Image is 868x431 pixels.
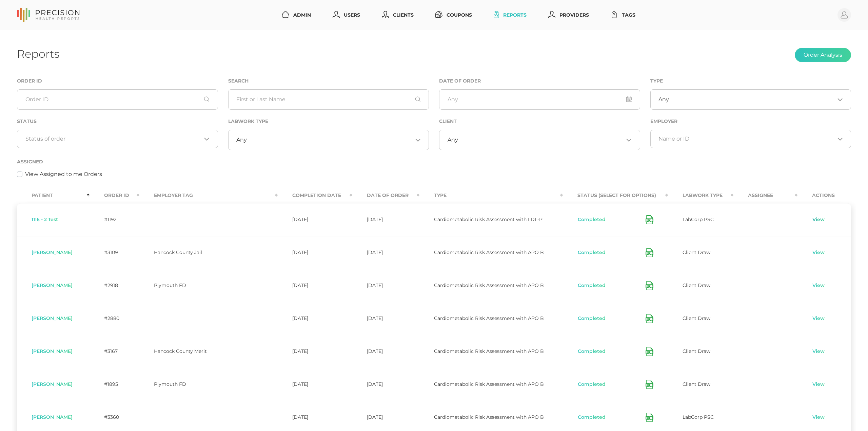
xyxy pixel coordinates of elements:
span: [PERSON_NAME] [32,315,73,321]
a: Coupons [433,9,475,21]
span: [PERSON_NAME] [32,249,73,255]
td: Plymouth FD [139,368,278,401]
div: Search for option [650,130,851,148]
th: Assignee : activate to sort column ascending [733,188,797,203]
input: Search for option [669,96,835,103]
label: Search [228,78,249,84]
a: View [812,348,825,355]
button: Order Analysis [795,48,851,62]
div: Search for option [17,130,218,148]
label: View Assigned to me Orders [25,170,102,178]
td: #3109 [90,236,139,269]
button: Completed [577,414,606,421]
input: First or Last Name [228,89,429,110]
th: Employer Tag : activate to sort column ascending [139,188,278,203]
td: #1895 [90,368,139,401]
input: Search for option [25,136,202,142]
button: Completed [577,282,606,289]
th: Type : activate to sort column ascending [419,188,563,203]
button: Completed [577,216,606,223]
span: Cardiometabolic Risk Assessment with APO B [434,414,544,420]
button: Completed [577,348,606,355]
span: Cardiometabolic Risk Assessment with APO B [434,282,544,288]
td: [DATE] [278,269,352,302]
a: View [812,249,825,256]
input: Search for option [247,137,413,143]
th: Order ID : activate to sort column ascending [90,188,139,203]
span: Client Draw [683,249,710,255]
label: Order ID [17,78,42,84]
label: Employer [650,119,677,124]
button: Completed [577,381,606,388]
a: Providers [546,9,592,21]
td: [DATE] [352,335,419,368]
h1: Reports [17,47,59,60]
span: [PERSON_NAME] [32,282,73,288]
input: Search for option [458,137,624,143]
td: [DATE] [352,302,419,335]
span: Any [448,137,458,143]
span: Client Draw [683,315,710,321]
a: Clients [379,9,416,21]
a: Reports [491,9,529,21]
label: Client [439,119,457,124]
a: Admin [279,9,314,21]
td: #1192 [90,203,139,236]
th: Status (Select for Options) : activate to sort column ascending [563,188,668,203]
td: Plymouth FD [139,269,278,302]
td: [DATE] [278,368,352,401]
td: [DATE] [278,203,352,236]
td: [DATE] [352,203,419,236]
label: Labwork Type [228,119,268,124]
td: [DATE] [352,269,419,302]
button: Completed [577,315,606,322]
span: Client Draw [683,348,710,354]
th: Completion Date : activate to sort column ascending [278,188,352,203]
span: LabCorp PSC [683,216,714,222]
div: Search for option [228,130,429,150]
span: Any [658,96,669,103]
span: [PERSON_NAME] [32,348,73,354]
td: [DATE] [278,236,352,269]
label: Status [17,119,37,124]
span: Cardiometabolic Risk Assessment with APO B [434,381,544,387]
span: Cardiometabolic Risk Assessment with LDL-P [434,216,542,222]
label: Type [650,78,663,84]
td: [DATE] [278,335,352,368]
input: Any [439,89,640,110]
button: Completed [577,249,606,256]
span: Cardiometabolic Risk Assessment with APO B [434,249,544,255]
th: Date Of Order : activate to sort column ascending [352,188,419,203]
a: View [812,315,825,322]
td: #2918 [90,269,139,302]
a: View [812,282,825,289]
div: Search for option [439,130,640,150]
label: Date of Order [439,78,481,84]
span: Cardiometabolic Risk Assessment with APO B [434,348,544,354]
span: Any [236,137,247,143]
td: [DATE] [352,236,419,269]
th: Actions [797,188,851,203]
span: Client Draw [683,381,710,387]
span: Client Draw [683,282,710,288]
a: Tags [608,9,638,21]
td: Hancock County Jail [139,236,278,269]
div: Search for option [650,89,851,110]
span: [PERSON_NAME] [32,414,73,420]
td: [DATE] [352,368,419,401]
span: 1116 - 2 Test [32,216,58,222]
label: Assigned [17,159,43,165]
span: Cardiometabolic Risk Assessment with APO B [434,315,544,321]
a: View [812,381,825,388]
th: Patient : activate to sort column descending [17,188,90,203]
input: Order ID [17,89,218,110]
td: [DATE] [278,302,352,335]
a: View [812,216,825,223]
span: LabCorp PSC [683,414,714,420]
a: Users [330,9,363,21]
a: View [812,414,825,421]
td: #2880 [90,302,139,335]
input: Search for option [658,136,835,142]
span: [PERSON_NAME] [32,381,73,387]
td: Hancock County Merit [139,335,278,368]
